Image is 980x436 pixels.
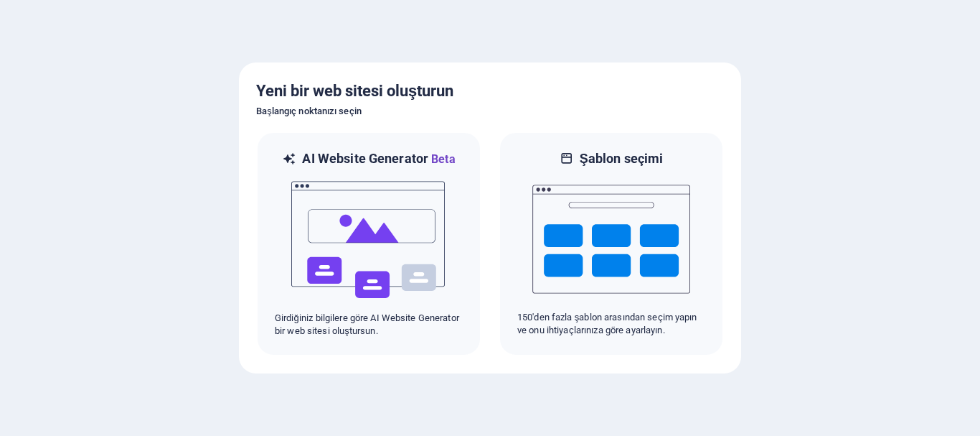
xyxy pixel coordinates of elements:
[428,152,456,166] span: Beta
[517,311,705,337] p: 150'den fazla şablon arasından seçim yapın ve onu ihtiyaçlarınıza göre ayarlayın.
[290,168,448,312] img: ai
[256,131,481,356] div: AI Website GeneratorBetaaiGirdiğiniz bilgilere göre AI Website Generator bir web sitesi oluştursun.
[256,103,724,120] h6: Başlangıç noktanızı seçin
[580,150,664,167] h6: Şablon seçimi
[275,312,463,338] p: Girdiğiniz bilgilere göre AI Website Generator bir web sitesi oluştursun.
[302,150,455,168] h6: AI Website Generator
[499,131,724,356] div: Şablon seçimi150'den fazla şablon arasından seçim yapın ve onu ihtiyaçlarınıza göre ayarlayın.
[256,80,724,103] h5: Yeni bir web sitesi oluşturun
